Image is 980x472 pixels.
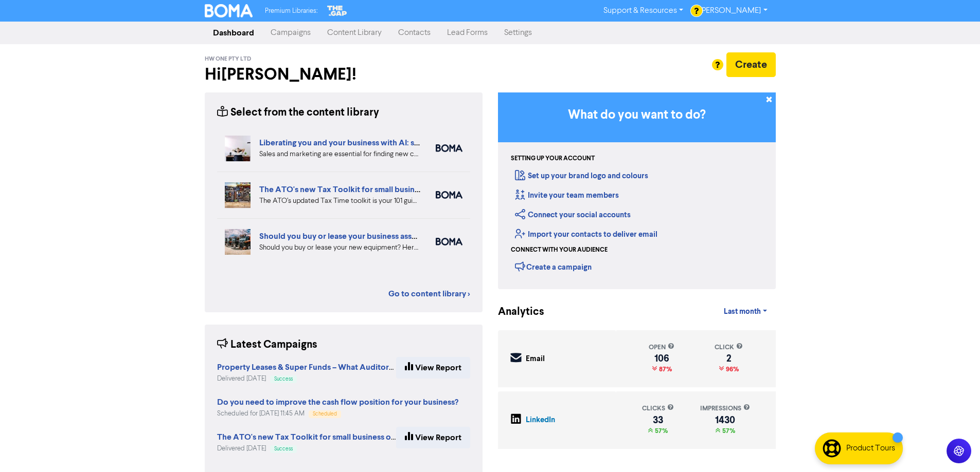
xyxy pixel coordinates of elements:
[205,65,483,84] h2: Hi [PERSON_NAME] !
[205,23,262,43] a: Dashboard
[259,196,420,206] div: The ATO’s updated Tax Time toolkit is your 101 guide to business taxes. We’ve summarised the key ...
[262,23,319,43] a: Campaigns
[217,444,396,454] div: Delivered [DATE]
[526,353,545,365] div: Email
[265,8,317,14] span: Premium Libraries:
[390,23,439,43] a: Contacts
[715,354,743,363] div: 2
[217,399,458,407] a: Do you need to improve the cash flow position for your business?
[217,432,414,442] strong: The ATO's new Tax Toolkit for small business owners
[498,304,531,320] div: Analytics
[217,433,414,442] a: The ATO's new Tax Toolkit for small business owners
[929,423,980,472] iframe: Chat Widget
[657,365,672,373] span: 87%
[642,404,674,413] div: clicks
[217,105,379,121] div: Select from the content library
[720,427,735,435] span: 57%
[526,414,555,426] div: LinkedIn
[205,55,251,63] span: HW One Pty Ltd
[217,397,458,407] strong: Do you need to improve the cash flow position for your business?
[388,288,470,300] a: Go to content library >
[724,307,761,316] span: Last month
[259,231,426,241] a: Should you buy or lease your business assets?
[649,343,674,352] div: open
[515,259,592,274] div: Create a campaign
[436,238,462,246] img: boma_accounting
[498,92,776,289] div: Getting Started in BOMA
[726,52,776,77] button: Create
[511,154,595,163] div: Setting up your account
[396,427,470,448] a: View Report
[259,242,420,253] div: Should you buy or lease your new equipment? Here are some pros and cons of each. We also can revi...
[515,210,631,220] a: Connect your social accounts
[259,138,483,148] a: Liberating you and your business with AI: sales and marketing
[642,416,674,424] div: 33
[436,191,462,199] img: boma
[649,354,674,363] div: 106
[217,337,317,353] div: Latest Campaigns
[313,411,337,417] span: Scheduled
[259,149,420,160] div: Sales and marketing are essential for finding new customers but eat into your business time. We e...
[259,184,456,195] a: The ATO's new Tax Toolkit for small business owners
[319,23,390,43] a: Content Library
[217,409,458,419] div: Scheduled for [DATE] 11:45 AM
[653,427,668,435] span: 57%
[700,404,750,413] div: impressions
[511,246,608,255] div: Connect with your audience
[217,364,453,372] a: Property Leases & Super Funds – What Auditors Are Looking For
[513,108,760,123] h3: What do you want to do?
[691,3,775,19] a: [PERSON_NAME]
[274,446,293,451] span: Success
[515,191,619,200] a: Invite your team members
[217,374,396,384] div: Delivered [DATE]
[515,171,648,181] a: Set up your brand logo and colours
[217,362,453,372] strong: Property Leases & Super Funds – What Auditors Are Looking For
[326,4,348,17] img: The Gap
[274,376,293,382] span: Success
[715,343,743,352] div: click
[700,416,750,424] div: 1430
[496,23,540,43] a: Settings
[396,357,470,379] a: View Report
[724,365,739,373] span: 96%
[716,301,775,322] a: Last month
[515,230,657,239] a: Import your contacts to deliver email
[436,144,462,152] img: boma
[205,4,253,17] img: BOMA Logo
[439,23,496,43] a: Lead Forms
[595,3,691,19] a: Support & Resources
